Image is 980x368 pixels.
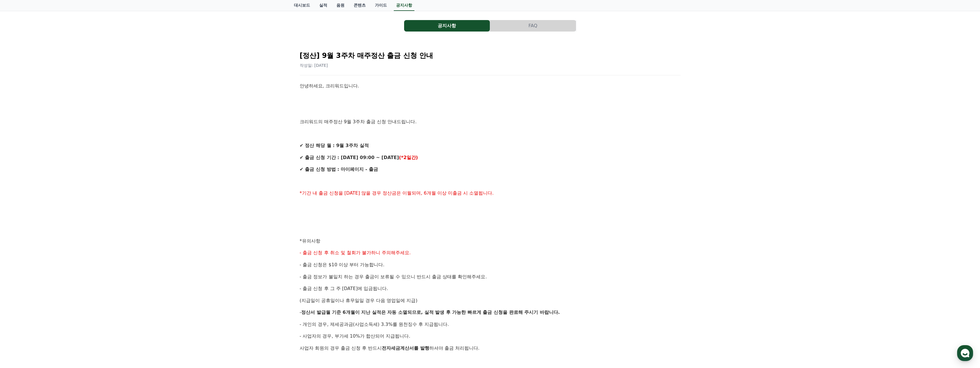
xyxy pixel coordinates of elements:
span: - 출금 정보가 불일치 하는 경우 출금이 보류될 수 있으니 반드시 출금 상태를 확인해주세요. [300,274,487,279]
p: 크리워드의 매주정산 9월 3주차 출금 신청 안내드립니다. [300,118,681,126]
strong: ✔ 정산 해당 월 : 9월 3주차 실적 [300,143,369,148]
span: 홈 [18,190,22,195]
span: *기간 내 출금 신청을 [DATE] 않을 경우 정산금은 이월되며, 6개월 이상 미출금 시 소멸됩니다. [300,190,494,196]
span: - 출금 신청은 $10 이상 부터 가능합니다. [300,262,385,267]
span: - 사업자의 경우, 부가세 10%가 합산되어 지급됩니다. [300,333,410,339]
a: 설정 [74,182,110,196]
span: - 출금 신청 후 취소 및 철회가 불가하니 주의해주세요. [300,250,411,255]
p: 안녕하세요, 크리워드입니다. [300,82,681,90]
p: - [300,309,681,316]
strong: (*2일간) [399,155,418,160]
button: 공지사항 [404,20,490,32]
a: 대화 [38,182,74,196]
span: 하셔야 출금 처리됩니다. [429,345,480,351]
a: FAQ [490,20,576,32]
strong: 정산서 발급월 기준 [301,310,341,315]
span: *유의사항 [300,238,320,244]
span: (지급일이 공휴일이나 휴무일일 경우 다음 영업일에 지급) [300,298,418,303]
span: 설정 [89,190,96,195]
button: FAQ [490,20,576,32]
strong: 전자세금계산서를 발행 [382,345,429,351]
a: 홈 [2,182,38,196]
strong: ✔ 출금 신청 기간 : [DATE] 09:00 ~ [DATE] [300,155,399,160]
span: - 출금 신청 후 그 주 [DATE]에 입금됩니다. [300,286,388,291]
span: - 개인의 경우, 제세공과금(사업소득세) 3.3%를 원천징수 후 지급됩니다. [300,322,449,327]
span: 사업자 회원의 경우 출금 신청 후 반드시 [300,345,382,351]
span: 대화 [52,191,59,195]
strong: 6개월이 지난 실적은 자동 소멸되므로, 실적 발생 후 가능한 빠르게 출금 신청을 완료해 주시기 바랍니다. [343,310,560,315]
span: 작성일: [DATE] [300,63,328,68]
strong: ✔ 출금 신청 방법 : 마이페이지 - 출금 [300,167,378,172]
h2: [정산] 9월 3주차 매주정산 출금 신청 안내 [300,51,681,60]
